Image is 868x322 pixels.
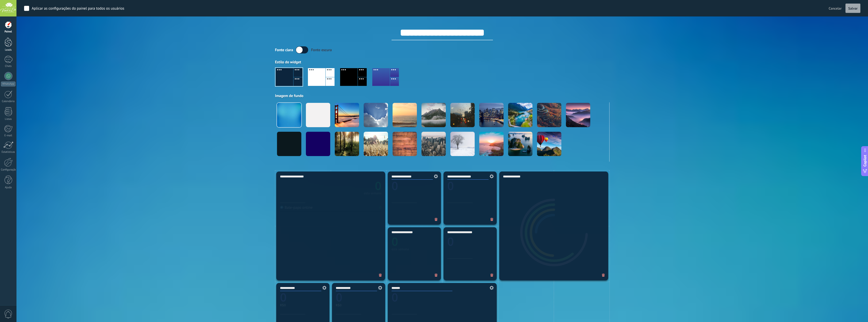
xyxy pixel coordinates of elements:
div: Listas [1,118,16,121]
button: Salvar [845,4,860,13]
div: Fonte escura [311,48,332,52]
div: Configurações [1,168,16,172]
span: Copilot [862,155,867,166]
button: Cancelar [827,5,844,12]
span: Cancelar [829,6,842,11]
div: Estilo do widget [275,60,610,65]
div: Estatísticas [1,150,16,154]
div: Ajuda [1,186,16,189]
div: Aplicar as configurações do painel para todos os usuários [32,6,124,11]
div: Chats [1,65,16,68]
div: WhatsApp [1,82,15,86]
div: Imagem de fundo [275,93,610,98]
div: Calendário [1,100,16,103]
div: Leads [1,48,16,52]
div: Fonte clara [275,48,293,52]
div: Painel [1,30,16,33]
span: Salvar [848,7,858,10]
div: E-mail [1,134,16,137]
